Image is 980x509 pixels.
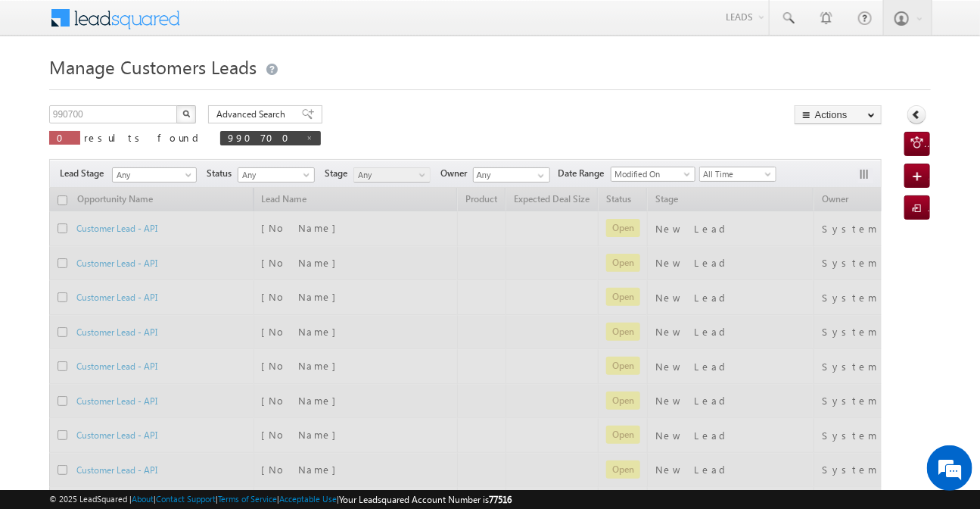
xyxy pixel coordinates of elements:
a: Acceptable Use [279,494,337,504]
span: results found [84,131,204,144]
span: Advanced Search [216,108,290,121]
em: Start Chat [206,397,275,417]
span: Your Leadsquared Account Number is [339,494,512,505]
span: Any [354,168,426,182]
div: Minimize live chat window [248,8,285,44]
div: Chat with us now [79,80,254,99]
a: Any [112,167,197,183]
span: Modified On [611,167,690,181]
a: Contact Support [156,494,216,504]
span: Owner [440,167,473,180]
img: Search [182,110,190,117]
a: About [132,494,154,504]
a: Modified On [611,167,695,182]
a: Any [353,167,431,183]
span: Date Range [558,167,611,180]
span: 990700 [228,131,298,144]
a: Terms of Service [218,494,277,504]
span: Lead Stage [60,167,110,180]
span: Any [113,168,191,182]
span: Manage Customers Leads [49,55,257,79]
span: Status [207,167,238,180]
a: Any [238,167,315,183]
span: All Time [700,167,772,181]
input: Type to Search [473,167,550,183]
span: 0 [57,131,73,144]
span: Any [238,168,310,182]
span: Stage [325,167,353,180]
textarea: Type your message and hit 'Enter' [20,140,276,384]
span: © 2025 LeadSquared | | | | | [49,492,512,507]
a: Show All Items [530,168,549,183]
button: Actions [795,105,882,124]
img: d_60004797649_company_0_60004797649 [26,80,64,99]
a: All Time [699,167,776,182]
span: 77516 [489,494,512,505]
